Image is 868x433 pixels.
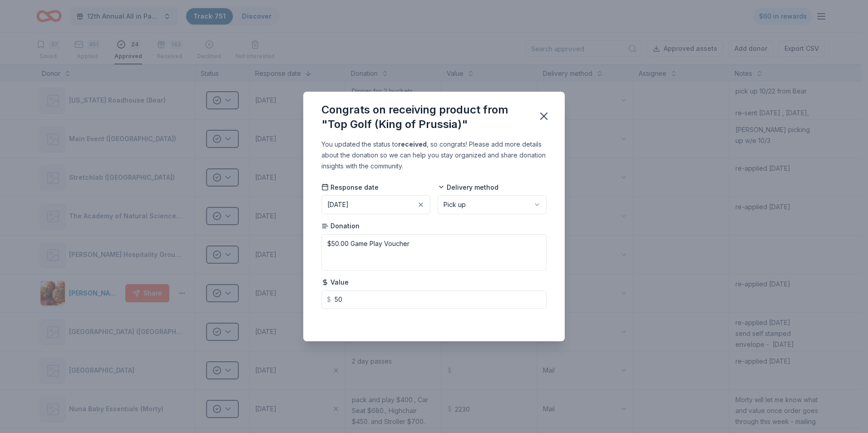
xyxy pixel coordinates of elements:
span: Value [321,278,349,287]
div: You updated the status to , so congrats! Please add more details about the donation so we can hel... [321,139,547,172]
span: Response date [321,183,379,192]
span: Delivery method [438,183,498,192]
div: [DATE] [327,199,349,210]
div: Congrats on receiving product from "Top Golf (King of Prussia)" [321,103,527,132]
span: Donation [321,221,360,231]
b: received [398,140,427,148]
button: [DATE] [321,195,430,214]
textarea: $50.00 Game Play Voucher [321,234,547,271]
